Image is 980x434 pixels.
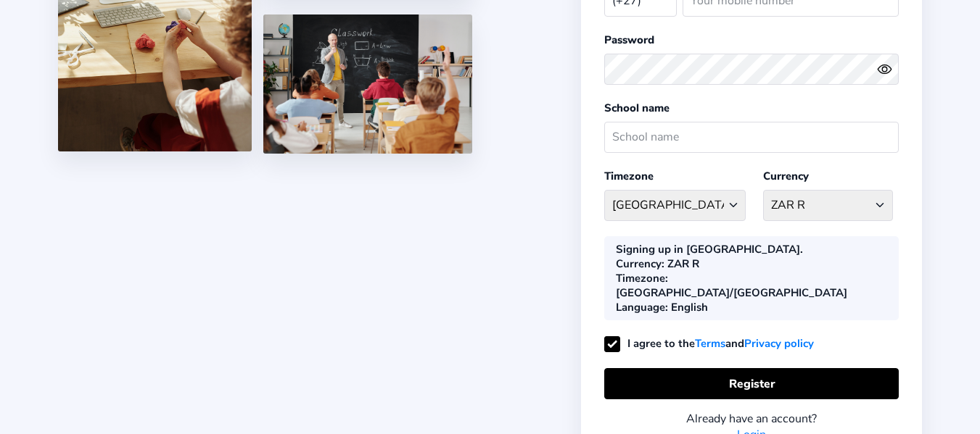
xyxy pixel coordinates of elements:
input: School name [604,122,899,153]
div: Already have an account? [604,411,899,427]
div: Signing up in [GEOGRAPHIC_DATA]. [616,242,803,256]
label: I agree to the and [604,336,814,351]
button: eye outlineeye off outline [877,62,899,77]
label: Timezone [604,169,654,183]
b: Timezone [616,271,665,285]
div: : English [616,300,708,314]
img: 5.png [263,14,472,154]
b: Currency [616,256,662,271]
a: Terms [695,335,725,353]
label: Currency [763,169,809,183]
label: School name [604,101,670,115]
button: Register [604,368,899,399]
div: : ZAR R [616,256,699,271]
ion-icon: eye outline [877,62,892,77]
b: Language [616,300,665,314]
a: Privacy policy [744,335,814,353]
div: : [GEOGRAPHIC_DATA]/[GEOGRAPHIC_DATA] [616,271,881,300]
label: Password [604,33,654,47]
